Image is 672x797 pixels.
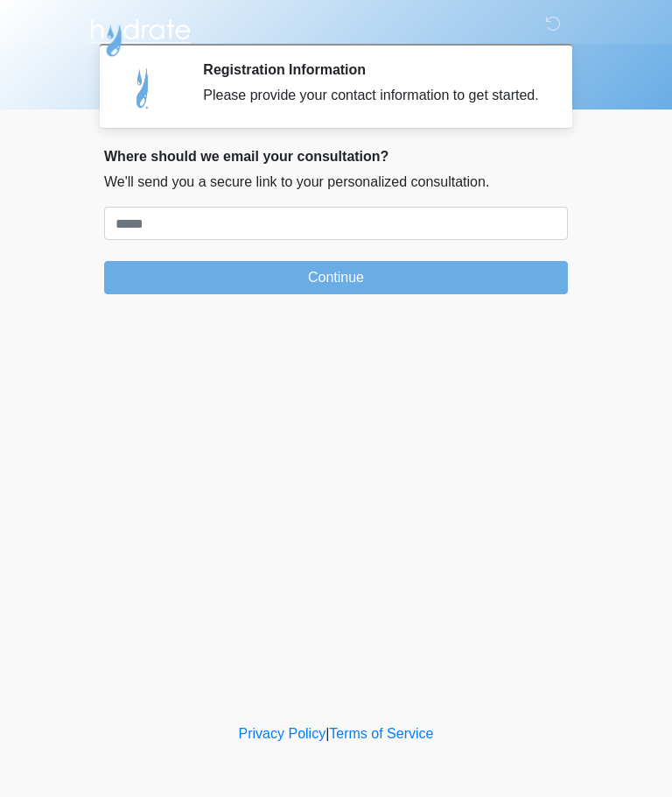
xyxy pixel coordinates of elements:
[87,13,193,58] img: Hydrate IV Bar - Arcadia Logo
[325,726,329,741] a: |
[117,61,170,114] img: Agent Avatar
[104,148,568,165] h2: Where should we email your consultation?
[239,726,326,741] a: Privacy Policy
[104,261,568,294] button: Continue
[104,172,568,193] p: We'll send you a secure link to your personalized consultation.
[203,85,542,106] div: Please provide your contact information to get started.
[329,726,433,741] a: Terms of Service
